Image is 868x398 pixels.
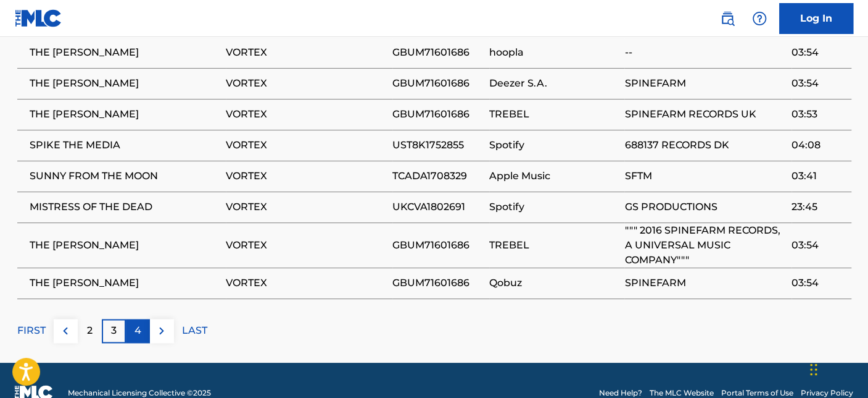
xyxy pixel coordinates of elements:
[182,323,207,338] p: LAST
[392,169,483,184] span: TCADA1708329
[226,200,386,214] span: VORTEX
[30,76,220,91] span: THE [PERSON_NAME]
[779,3,853,34] a: Log In
[68,387,211,398] span: Mechanical Licensing Collective © 2025
[624,107,785,122] span: SPINEFARM RECORDS UK
[489,238,618,253] span: TREBEL
[17,323,46,338] p: FIRST
[747,6,772,31] div: Help
[624,223,785,268] span: """ 2016 SPINEFARM RECORDS, A UNIVERSAL MUSIC COMPANY"""
[489,76,618,91] span: Deezer S.A.
[792,276,845,290] span: 03:54
[30,107,220,122] span: THE [PERSON_NAME]
[154,323,169,338] img: right
[792,169,845,184] span: 03:41
[30,138,220,153] span: SPIKE THE MEDIA
[226,45,386,60] span: VORTEX
[792,76,845,91] span: 03:54
[624,169,785,184] span: SFTM
[801,387,853,398] a: Privacy Policy
[624,45,785,60] span: --
[392,138,483,153] span: UST8K1752855
[226,76,386,91] span: VORTEX
[226,238,386,253] span: VORTEX
[30,200,220,214] span: MISTRESS OF THE DEAD
[624,276,785,290] span: SPINEFARM
[392,45,483,60] span: GBUM71601686
[392,107,483,122] span: GBUM71601686
[489,169,618,184] span: Apple Music
[489,107,618,122] span: TREBEL
[792,238,845,253] span: 03:54
[792,138,845,153] span: 04:08
[721,387,793,398] a: Portal Terms of Use
[489,276,618,290] span: Qobuz
[111,323,117,338] p: 3
[792,200,845,214] span: 23:45
[792,45,845,60] span: 03:54
[30,276,220,290] span: THE [PERSON_NAME]
[489,138,618,153] span: Spotify
[30,45,220,60] span: THE [PERSON_NAME]
[489,200,618,214] span: Spotify
[624,76,785,91] span: SPINEFARM
[624,138,785,153] span: 688137 RECORDS DK
[392,238,483,253] span: GBUM71601686
[134,323,141,338] p: 4
[226,107,386,122] span: VORTEX
[226,169,386,184] span: VORTEX
[792,107,845,122] span: 03:53
[810,351,817,388] div: Drag
[806,339,868,398] iframe: Chat Widget
[392,276,483,290] span: GBUM71601686
[650,387,714,398] a: The MLC Website
[226,276,386,290] span: VORTEX
[392,76,483,91] span: GBUM71601686
[226,138,386,153] span: VORTEX
[15,9,62,27] img: MLC Logo
[30,238,220,253] span: THE [PERSON_NAME]
[624,200,785,214] span: GS PRODUCTIONS
[58,323,73,338] img: left
[30,169,220,184] span: SUNNY FROM THE MOON
[489,45,618,60] span: hoopla
[720,11,735,26] img: search
[752,11,767,26] img: help
[715,6,740,31] a: Public Search
[87,323,93,338] p: 2
[392,200,483,214] span: UKCVA1802691
[599,387,642,398] a: Need Help?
